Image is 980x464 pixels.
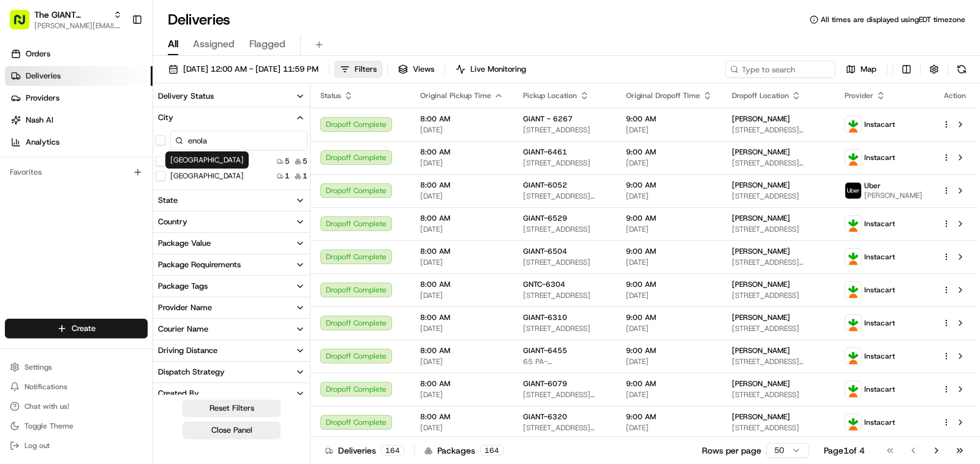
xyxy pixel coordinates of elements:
span: Instacart [864,351,895,361]
button: Delivery Status [153,86,310,107]
span: Instacart [864,285,895,295]
a: Deliveries [5,66,153,86]
a: 📗Knowledge Base [7,173,99,195]
button: Courier Name [153,319,310,340]
span: 8:00 AM [420,346,503,356]
span: [STREET_ADDRESS] [732,224,825,234]
img: profile_instacart_ahold_partner.png [845,249,861,265]
span: [PERSON_NAME] [864,191,922,200]
span: [DATE] [626,324,712,333]
span: Log out [24,441,50,451]
div: Page 1 of 4 [824,444,865,457]
a: Nash AI [5,110,153,130]
span: [STREET_ADDRESS] [523,291,606,300]
span: [STREET_ADDRESS][PERSON_NAME] [732,357,825,367]
span: 1 [303,171,307,181]
span: Knowledge Base [24,178,94,190]
div: 💻 [104,179,113,189]
div: Package Requirements [158,259,241,270]
a: Orders [5,44,153,64]
div: Start new chat [42,117,201,129]
div: Package Value [158,238,211,249]
span: Assigned [193,37,235,51]
span: [PERSON_NAME] [732,213,790,223]
span: Nash AI [26,115,53,126]
button: Toggle Theme [5,417,148,435]
div: Favorites [5,162,148,182]
button: Settings [5,359,148,376]
span: Create [72,323,96,334]
span: 9:00 AM [626,346,712,356]
span: All times are displayed using EDT timezone [821,15,965,25]
span: [DATE] [626,423,712,433]
p: Rows per page [702,444,761,457]
img: 1736555255976-a54dd68f-1ca7-489b-9aae-adbdc363a1c4 [12,117,34,139]
button: State [153,190,310,211]
span: 9:00 AM [626,412,712,422]
button: Create [5,319,148,338]
input: Clear [32,79,202,92]
span: [DATE] [420,390,503,400]
div: 📗 [12,179,22,189]
span: [STREET_ADDRESS] [523,324,606,333]
img: profile_uber_ahold_partner.png [845,183,861,199]
span: [STREET_ADDRESS] [732,291,825,300]
span: [DATE] [626,390,712,400]
span: Instacart [864,318,895,328]
div: Country [158,216,187,227]
span: [PERSON_NAME] [732,246,790,256]
span: [DATE] [420,125,503,135]
span: [STREET_ADDRESS] [523,158,606,168]
div: Provider Name [158,302,212,313]
span: Chat with us! [24,401,69,411]
span: [STREET_ADDRESS] [523,125,606,135]
span: [DATE] [626,125,712,135]
span: 8:00 AM [420,280,503,289]
span: 8:00 AM [420,313,503,322]
span: Instacart [864,384,895,394]
span: 5 [285,156,290,166]
span: [DATE] [626,291,712,300]
h1: Deliveries [168,10,230,29]
div: Delivery Status [158,91,214,102]
div: [GEOGRAPHIC_DATA] [165,151,249,169]
p: Welcome 👋 [12,49,223,69]
span: Instacart [864,120,895,129]
span: 9:00 AM [626,114,712,124]
button: The GIANT Company[PERSON_NAME][EMAIL_ADDRESS][DOMAIN_NAME] [5,5,127,34]
img: profile_instacart_ahold_partner.png [845,315,861,331]
span: [PERSON_NAME] [732,379,790,389]
div: Package Tags [158,281,208,292]
span: GIANT-6529 [523,213,567,223]
span: 8:00 AM [420,412,503,422]
button: Close Panel [183,422,281,439]
button: Refresh [953,61,970,78]
span: GNTC-6304 [523,280,565,289]
button: Package Requirements [153,254,310,275]
span: Instacart [864,153,895,162]
span: [PERSON_NAME] [732,180,790,190]
span: [DATE] [420,191,503,201]
span: Settings [24,362,52,372]
span: 8:00 AM [420,213,503,223]
span: 1 [285,171,290,181]
a: 💻API Documentation [99,173,202,195]
span: Analytics [26,137,59,148]
span: Original Dropoff Time [626,91,700,101]
span: Provider [845,91,873,101]
span: Map [861,64,876,75]
a: Providers [5,88,153,108]
span: [STREET_ADDRESS] [732,423,825,433]
span: [DATE] [420,224,503,234]
img: profile_instacart_ahold_partner.png [845,216,861,232]
span: 9:00 AM [626,246,712,256]
span: [PERSON_NAME] [732,346,790,356]
span: 8:00 AM [420,246,503,256]
button: Start new chat [208,121,223,135]
span: Instacart [864,417,895,427]
button: Dispatch Strategy [153,362,310,382]
button: The GIANT Company [34,9,108,21]
span: GIANT - 6267 [523,114,573,124]
span: Flagged [249,37,285,51]
span: 9:00 AM [626,180,712,190]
